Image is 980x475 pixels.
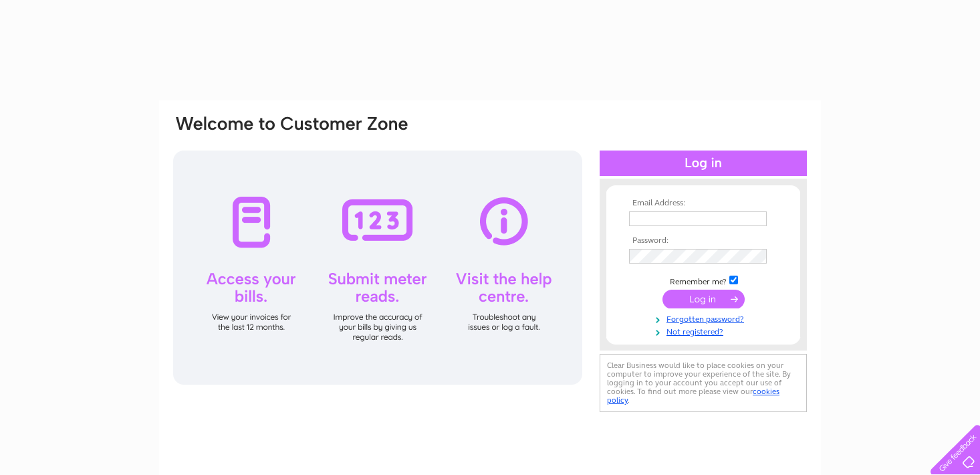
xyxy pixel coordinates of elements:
th: Email Address: [626,199,781,208]
th: Password: [626,236,781,246]
a: Forgotten password? [629,312,781,324]
input: Submit [662,290,745,308]
a: Not registered? [629,324,781,337]
td: Remember me? [626,274,781,287]
div: Clear Business would like to place cookies on your computer to improve your experience of the sit... [600,354,807,412]
a: cookies policy [607,387,779,405]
